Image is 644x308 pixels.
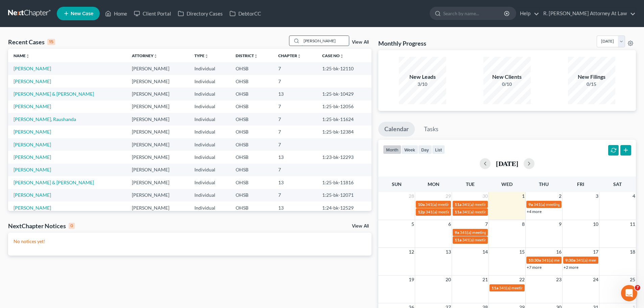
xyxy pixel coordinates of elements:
span: 12p [418,209,425,214]
div: NextChapter Notices [8,222,75,230]
a: Typeunfold_more [194,53,209,58]
td: [PERSON_NAME] [126,176,189,189]
a: Tasks [418,122,445,137]
a: [PERSON_NAME] [14,78,51,84]
td: [PERSON_NAME] [126,202,189,214]
span: 341(a) meeting for [PERSON_NAME] [426,209,491,214]
a: [PERSON_NAME] [14,129,51,135]
a: [PERSON_NAME] [14,66,51,71]
span: 15 [519,248,525,256]
td: 7 [273,62,317,75]
h3: Monthly Progress [378,39,426,47]
td: 1:25-bk-12110 [317,62,372,75]
td: [PERSON_NAME] [126,189,189,202]
h2: [DATE] [496,160,518,167]
a: Calendar [378,122,415,137]
span: Wed [501,181,512,187]
a: DebtorCC [226,7,264,20]
span: 17 [592,248,599,256]
a: Directory Cases [174,7,226,20]
a: [PERSON_NAME] [14,142,51,147]
div: New Clients [483,73,531,81]
button: list [432,145,445,154]
a: +4 more [527,209,542,214]
td: OHSB [230,75,273,88]
span: 16 [555,248,562,256]
span: 18 [629,248,636,256]
div: Recent Cases [8,38,55,46]
i: unfold_more [26,54,30,58]
a: [PERSON_NAME] & [PERSON_NAME] [14,91,94,97]
span: 11a [455,209,461,214]
span: 7 [484,220,488,228]
span: 341(a) meeting for [PERSON_NAME] [460,230,525,235]
a: Districtunfold_more [236,53,258,58]
span: 341(a) meeting for [PERSON_NAME] [462,209,527,214]
td: [PERSON_NAME] [126,138,189,151]
span: Tue [466,181,475,187]
a: [PERSON_NAME] & [PERSON_NAME] [14,180,94,185]
a: R. [PERSON_NAME] Attorney At Law [540,7,636,20]
a: [PERSON_NAME], Raushanda [14,116,76,122]
a: View All [352,224,369,229]
span: 10a [418,202,425,207]
td: OHSB [230,202,273,214]
td: Individual [189,151,230,163]
td: 7 [273,113,317,125]
td: [PERSON_NAME] [126,88,189,100]
td: OHSB [230,88,273,100]
td: Individual [189,202,230,214]
span: 4 [632,192,636,200]
span: Sun [392,181,402,187]
span: 1 [521,192,525,200]
td: [PERSON_NAME] [126,62,189,75]
p: No notices yet! [14,238,366,245]
td: 13 [273,202,317,214]
span: 21 [482,276,488,284]
span: 341(a) meeting for [PERSON_NAME] & [PERSON_NAME] [462,237,563,242]
a: Attorneyunfold_more [132,53,158,58]
td: 1:25-bk-12071 [317,189,372,202]
span: 10:30a [528,258,541,263]
td: 7 [273,164,317,176]
td: 1:25-bk-12384 [317,125,372,138]
td: Individual [189,62,230,75]
span: 5 [411,220,415,228]
span: 13 [445,248,452,256]
span: 23 [555,276,562,284]
td: 13 [273,176,317,189]
span: 14 [482,248,488,256]
button: week [401,145,418,154]
td: OHSB [230,138,273,151]
iframe: Intercom live chat [621,285,637,301]
span: 10 [592,220,599,228]
a: Help [517,7,539,20]
span: 11a [455,202,461,207]
button: month [383,145,401,154]
span: 341(a) meeting for [PERSON_NAME] [499,285,564,290]
span: 341(a) meeting for [PERSON_NAME] [462,202,527,207]
a: [PERSON_NAME] [14,167,51,172]
td: 1:25-bk-12056 [317,100,372,113]
td: OHSB [230,100,273,113]
td: 1:23-bk-12293 [317,151,372,163]
i: unfold_more [254,54,258,58]
a: [PERSON_NAME] [14,192,51,198]
td: Individual [189,88,230,100]
span: 19 [408,276,415,284]
a: View All [352,40,369,45]
a: [PERSON_NAME] [14,103,51,109]
div: 0/15 [568,81,615,88]
span: 341(a) meeting for [PERSON_NAME] [542,258,607,263]
td: OHSB [230,151,273,163]
td: 7 [273,189,317,202]
td: OHSB [230,62,273,75]
td: Individual [189,138,230,151]
td: Individual [189,75,230,88]
td: 7 [273,125,317,138]
span: 341(a) meeting for [PERSON_NAME] [533,202,599,207]
td: [PERSON_NAME] [126,113,189,125]
div: 15 [47,39,55,45]
div: New Filings [568,73,615,81]
a: [PERSON_NAME] [14,154,51,160]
